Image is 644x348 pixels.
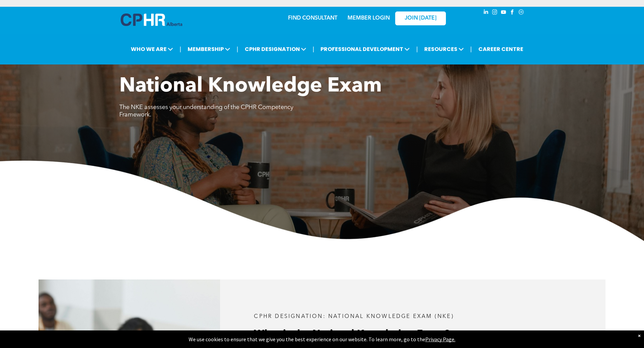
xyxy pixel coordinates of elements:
[313,42,314,56] li: |
[405,15,436,22] span: JOIN [DATE]
[470,42,472,56] li: |
[500,8,507,18] a: youtube
[518,8,525,18] a: Social network
[491,8,499,18] a: instagram
[422,43,466,55] span: RESOURCES
[119,76,382,97] span: National Knowledge Exam
[121,14,182,26] img: A blue and white logo for cp alberta
[243,43,308,55] span: CPHR DESIGNATION
[186,43,232,55] span: MEMBERSHIP
[638,332,641,339] div: Dismiss notification
[482,8,490,18] a: linkedin
[237,42,238,56] li: |
[416,42,418,56] li: |
[348,16,390,21] a: MEMBER LOGIN
[254,329,450,339] span: What is the National Knowledge Exam?
[395,11,446,25] a: JOIN [DATE]
[318,43,412,55] span: PROFESSIONAL DEVELOPMENT
[180,42,181,56] li: |
[509,8,516,18] a: facebook
[129,43,175,55] span: WHO WE ARE
[119,104,293,118] span: The NKE assesses your understanding of the CPHR Competency Framework.
[288,16,337,21] a: FIND CONSULTANT
[254,314,454,319] span: CPHR DESIGNATION: National Knowledge Exam (NKE)
[476,43,525,55] a: CAREER CENTRE
[425,336,455,343] a: Privacy Page.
